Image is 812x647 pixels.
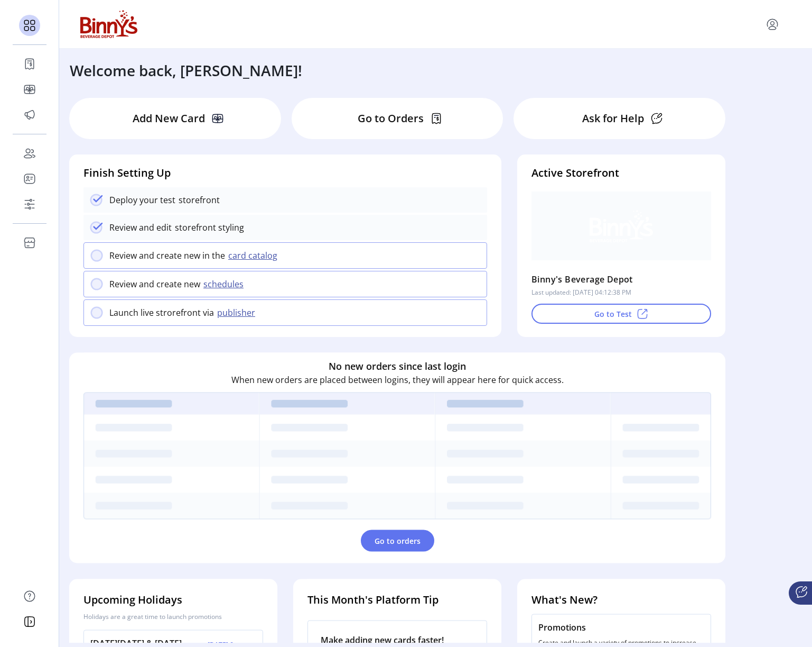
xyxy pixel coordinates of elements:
[329,359,466,373] h6: No new orders since last login
[375,535,421,546] span: Go to orders
[531,165,711,181] h4: Active Storefront
[538,621,704,634] p: Promotions
[200,278,250,290] button: schedules
[133,111,205,126] p: Add New Card
[172,221,244,234] p: storefront styling
[321,634,474,646] p: Make adding new cards faster!
[361,530,434,552] button: Go to orders
[764,16,781,33] button: menu
[83,612,263,622] p: Holidays are a great time to launch promotions
[531,304,711,324] button: Go to Test
[109,306,214,319] p: Launch live strorefront via
[582,111,644,126] p: Ask for Help
[109,194,175,206] p: Deploy your test
[70,59,302,81] h3: Welcome back, [PERSON_NAME]!
[214,306,262,319] button: publisher
[109,249,225,262] p: Review and create new in the
[531,271,633,288] p: Binny's Beverage Depot
[531,288,631,297] p: Last updated: [DATE] 04:12:38 PM
[80,10,137,38] img: logo
[231,373,564,386] p: When new orders are placed between logins, they will appear here for quick access.
[358,111,424,126] p: Go to Orders
[225,249,284,262] button: card catalog
[531,592,711,608] h4: What's New?
[83,165,487,181] h4: Finish Setting Up
[109,278,200,290] p: Review and create new
[109,221,172,234] p: Review and edit
[307,592,487,608] h4: This Month's Platform Tip
[175,194,220,206] p: storefront
[83,592,263,608] h4: Upcoming Holidays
